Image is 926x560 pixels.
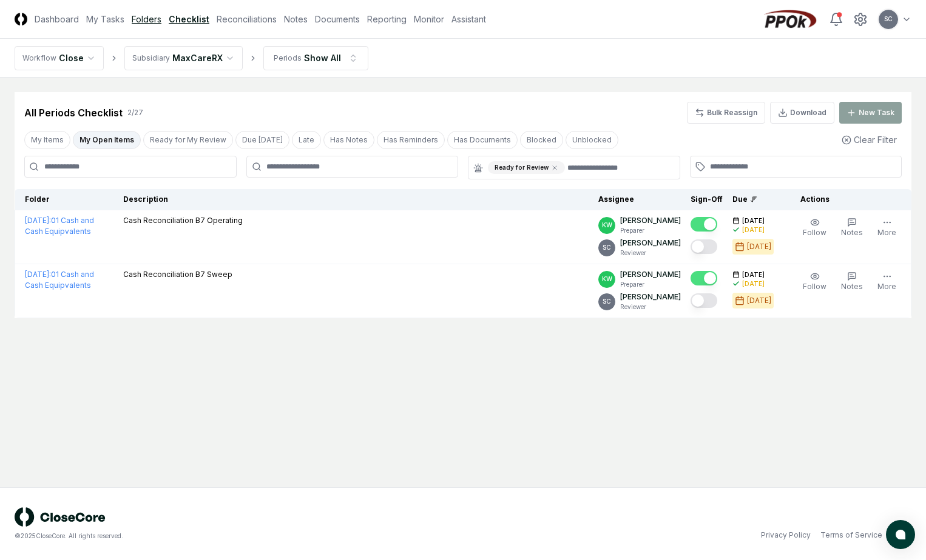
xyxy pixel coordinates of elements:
p: Cash Reconciliation B7 Sweep [123,269,232,280]
span: Notes [841,282,863,291]
div: Periods [274,53,302,64]
div: © 2025 CloseCore. All rights reserved. [15,532,463,541]
p: [PERSON_NAME] [620,238,681,248]
nav: breadcrumb [15,46,368,70]
span: KW [602,275,612,284]
a: Monitor [414,13,444,25]
button: Has Reminders [377,131,445,149]
button: Mark complete [691,239,717,254]
span: SC [603,243,611,252]
div: Actions [791,194,902,205]
div: Show All [304,52,341,64]
div: [DATE] [747,241,771,252]
div: [DATE] [742,225,765,235]
th: Folder [15,189,118,210]
a: Folders [132,13,161,25]
th: Sign-Off [686,189,728,210]
button: My Items [24,131,70,149]
button: Follow [800,269,829,295]
p: Preparer [620,280,681,289]
div: All Periods Checklist [24,105,123,120]
button: Follow [800,215,829,241]
div: [DATE] [742,279,765,288]
button: Mark complete [691,217,717,232]
button: Has Documents [447,131,518,149]
div: Subsidiary [132,53,170,64]
img: logo [15,507,106,527]
span: [DATE] : [25,216,51,225]
p: [PERSON_NAME] [620,269,681,280]
button: Late [292,131,321,149]
a: Notes [284,13,308,25]
span: Notes [841,228,863,237]
a: Documents [315,13,360,25]
a: Dashboard [35,13,79,25]
button: SC [877,8,899,30]
div: Ready for Review [488,161,565,174]
span: SC [603,297,611,306]
button: Download [770,102,834,124]
button: More [875,269,899,295]
a: Reconciliations [217,13,277,25]
button: Notes [839,269,865,295]
a: [DATE]:01 Cash and Cash Equipvalents [25,216,94,236]
a: Terms of Service [820,530,882,541]
button: Mark complete [691,271,717,285]
span: Follow [803,282,826,291]
a: My Tasks [86,13,124,25]
a: Checklist [169,13,209,25]
button: Clear Filter [837,128,902,151]
div: [DATE] [747,295,771,306]
span: [DATE] [742,216,765,225]
a: [DATE]:01 Cash and Cash Equipvalents [25,270,94,290]
img: PPOk logo [761,10,819,29]
button: More [875,215,899,241]
div: Due [732,194,781,205]
p: Reviewer [620,248,681,258]
p: Preparer [620,226,681,235]
button: Unblocked [566,131,618,149]
img: Logo [15,13,27,25]
p: [PERSON_NAME] [620,292,681,302]
button: Due Today [235,131,289,149]
button: Bulk Reassign [687,102,765,124]
p: Reviewer [620,302,681,312]
button: Ready for My Review [143,131,233,149]
a: Privacy Policy [761,530,811,541]
button: Notes [839,215,865,241]
div: 2 / 27 [127,107,143,118]
button: Blocked [520,131,563,149]
button: atlas-launcher [886,520,915,549]
button: PeriodsShow All [263,46,368,70]
a: Reporting [367,13,407,25]
span: [DATE] [742,270,765,279]
div: Workflow [22,53,56,64]
th: Description [118,189,594,210]
span: KW [602,221,612,230]
p: [PERSON_NAME] [620,215,681,226]
button: My Open Items [73,131,141,149]
button: Has Notes [323,131,374,149]
span: SC [884,15,893,24]
p: Cash Reconciliation B7 Operating [123,215,243,226]
span: [DATE] : [25,270,51,279]
a: Assistant [451,13,486,25]
button: Mark complete [691,293,717,308]
th: Assignee [593,189,686,210]
span: Follow [803,228,826,237]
